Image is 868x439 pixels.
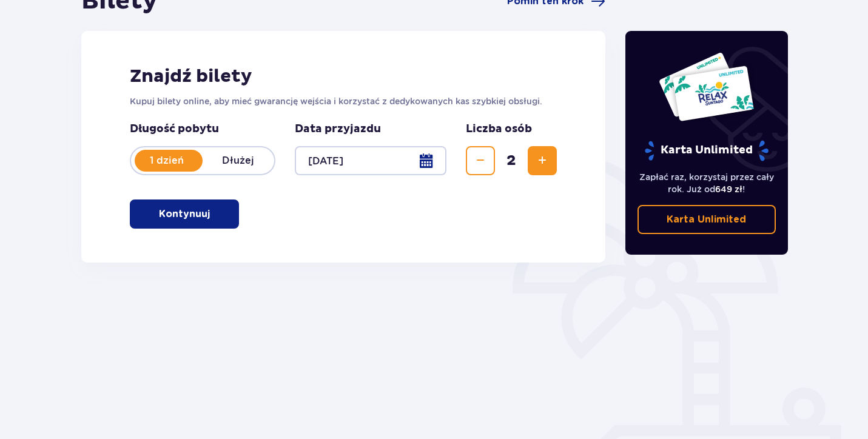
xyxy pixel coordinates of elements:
p: Dłużej [203,154,274,167]
button: Zwiększ [528,146,557,175]
button: Zmniejsz [466,146,495,175]
p: Zapłać raz, korzystaj przez cały rok. Już od ! [638,171,776,195]
p: Data przyjazdu [295,122,381,136]
p: Liczba osób [466,122,532,136]
span: 2 [497,152,525,170]
p: Długość pobytu [130,122,275,136]
a: Karta Unlimited [638,205,776,234]
img: Dwie karty całoroczne do Suntago z napisem 'UNLIMITED RELAX', na białym tle z tropikalnymi liśćmi... [658,52,755,122]
button: Kontynuuj [130,199,239,229]
p: Karta Unlimited [667,213,746,226]
p: Karta Unlimited [644,140,770,161]
p: Kupuj bilety online, aby mieć gwarancję wejścia i korzystać z dedykowanych kas szybkiej obsługi. [130,95,557,107]
h2: Znajdź bilety [130,65,557,88]
p: 1 dzień [131,154,203,167]
p: Kontynuuj [159,207,210,221]
span: 649 zł [715,184,742,194]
